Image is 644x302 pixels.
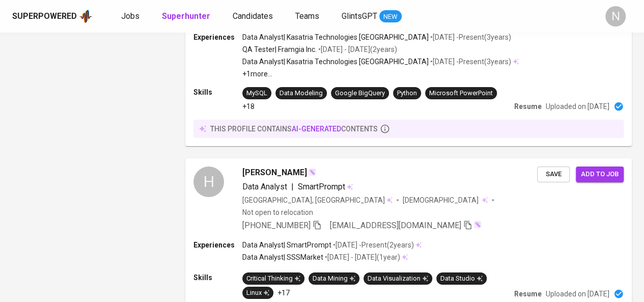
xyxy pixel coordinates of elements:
[79,9,93,24] img: app logo
[342,11,377,21] span: GlintsGPT
[242,252,323,262] p: Data Analyst | SSSMarket
[242,32,429,42] p: Data Analyst | Kasatria Technologies [GEOGRAPHIC_DATA]
[242,101,255,112] p: +18
[429,32,511,42] p: • [DATE] - Present ( 3 years )
[246,288,269,298] div: Linux
[242,69,519,79] p: +1 more ...
[242,167,307,179] span: [PERSON_NAME]
[323,252,400,262] p: • [DATE] - [DATE] ( 1 year )
[210,124,378,134] p: this profile contains contents
[473,221,482,229] img: magic_wand.svg
[295,11,319,21] span: Teams
[233,11,273,21] span: Candidates
[335,89,385,98] div: Google BigQuery
[308,168,316,176] img: magic_wand.svg
[242,195,393,205] div: [GEOGRAPHIC_DATA], [GEOGRAPHIC_DATA]
[121,11,139,21] span: Jobs
[397,89,417,98] div: Python
[295,10,321,23] a: Teams
[542,169,565,180] span: Save
[298,182,345,191] span: SmartPrompt
[193,32,242,42] p: Experiences
[193,272,242,283] p: Skills
[193,167,224,197] div: H
[242,57,429,67] p: Data Analyst | Kasatria Technologies [GEOGRAPHIC_DATA]
[292,125,341,133] span: AI-generated
[242,207,313,217] p: Not open to relocation
[12,9,93,24] a: Superpoweredapp logo
[581,169,619,180] span: Add to job
[546,101,609,112] p: Uploaded on [DATE]
[403,195,480,205] span: [DEMOGRAPHIC_DATA]
[246,89,267,98] div: MySQL
[342,10,402,23] a: GlintsGPT NEW
[291,181,294,193] span: |
[162,10,212,23] a: Superhunter
[279,89,323,98] div: Data Modeling
[121,10,142,23] a: Jobs
[242,182,287,191] span: Data Analyst
[537,167,570,182] button: Save
[331,240,414,250] p: • [DATE] - Present ( 2 years )
[242,44,317,54] p: QA Tester | Framgia Inc.
[605,6,626,26] div: N
[379,12,402,22] span: NEW
[429,57,511,67] p: • [DATE] - Present ( 3 years )
[368,274,428,284] div: Data Visualization
[193,240,242,250] p: Experiences
[277,288,290,298] p: +17
[242,240,331,250] p: Data Analyst | SmartPrompt
[162,11,210,21] b: Superhunter
[514,101,542,112] p: Resume
[514,289,542,299] p: Resume
[313,274,355,284] div: Data Mining
[242,221,311,230] span: [PHONE_NUMBER]
[330,221,461,230] span: [EMAIL_ADDRESS][DOMAIN_NAME]
[12,11,77,22] div: Superpowered
[233,10,275,23] a: Candidates
[246,274,300,284] div: Critical Thinking
[440,274,483,284] div: Data Studio
[429,89,493,98] div: Microsoft PowerPoint
[193,87,242,97] p: Skills
[317,44,397,54] p: • [DATE] - [DATE] ( 2 years )
[576,167,624,182] button: Add to job
[546,289,609,299] p: Uploaded on [DATE]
